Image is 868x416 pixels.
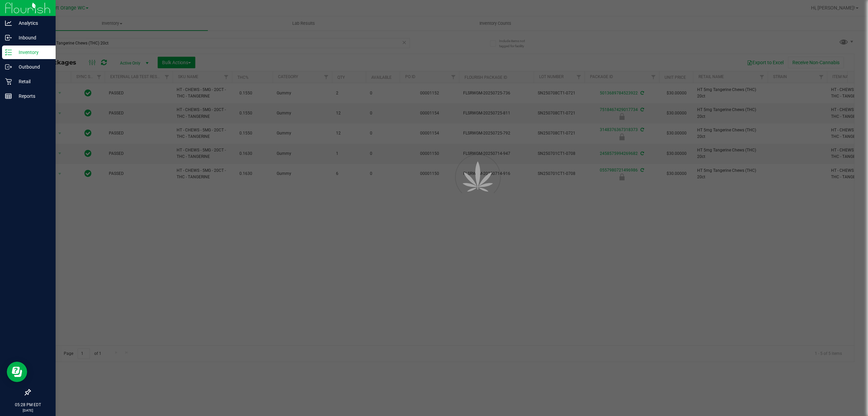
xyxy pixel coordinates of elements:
[5,49,12,56] inline-svg: Inventory
[12,77,53,86] p: Retail
[3,402,53,408] p: 05:28 PM EDT
[5,64,12,70] inline-svg: Outbound
[12,92,53,100] p: Reports
[12,34,53,42] p: Inbound
[5,93,12,100] inline-svg: Reports
[3,408,53,413] p: [DATE]
[7,362,27,382] iframe: Resource center
[5,78,12,85] inline-svg: Retail
[12,19,53,27] p: Analytics
[5,34,12,41] inline-svg: Inbound
[12,63,53,71] p: Outbound
[5,20,12,26] inline-svg: Analytics
[12,48,53,56] p: Inventory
